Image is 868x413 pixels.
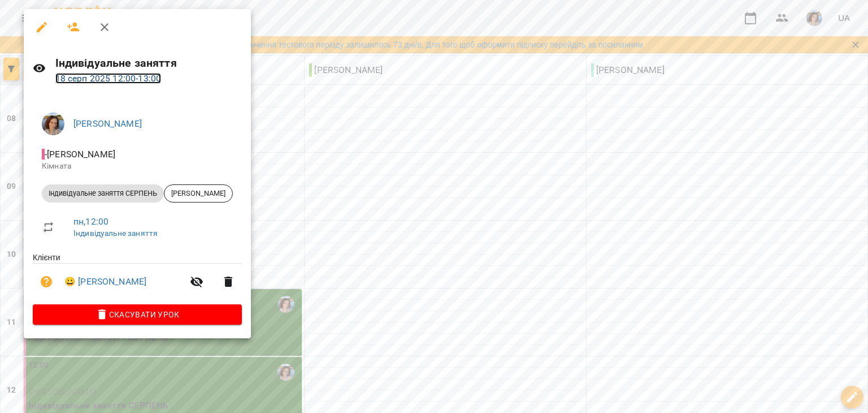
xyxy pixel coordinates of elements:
[42,188,164,199] span: Індивідуальне заняття СЕРПЕНЬ
[55,54,242,72] h6: Індивідуальне заняття
[33,268,60,295] button: Візит ще не сплачено. Додати оплату?
[42,308,233,321] span: Скасувати Урок
[42,113,64,135] img: bf8b94f3f9fb03d2e0758250d0d5aea0.jpg
[33,304,242,325] button: Скасувати Урок
[55,73,162,84] a: 18 серп 2025 12:00-13:00
[64,275,146,289] a: 😀 [PERSON_NAME]
[42,149,118,160] span: - [PERSON_NAME]
[73,229,158,238] a: Індивідуальне заняття
[164,184,233,203] div: [PERSON_NAME]
[73,118,142,129] a: [PERSON_NAME]
[33,252,242,304] ul: Клієнти
[73,216,108,227] a: пн , 12:00
[164,188,232,199] span: [PERSON_NAME]
[42,161,233,172] p: Кімната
